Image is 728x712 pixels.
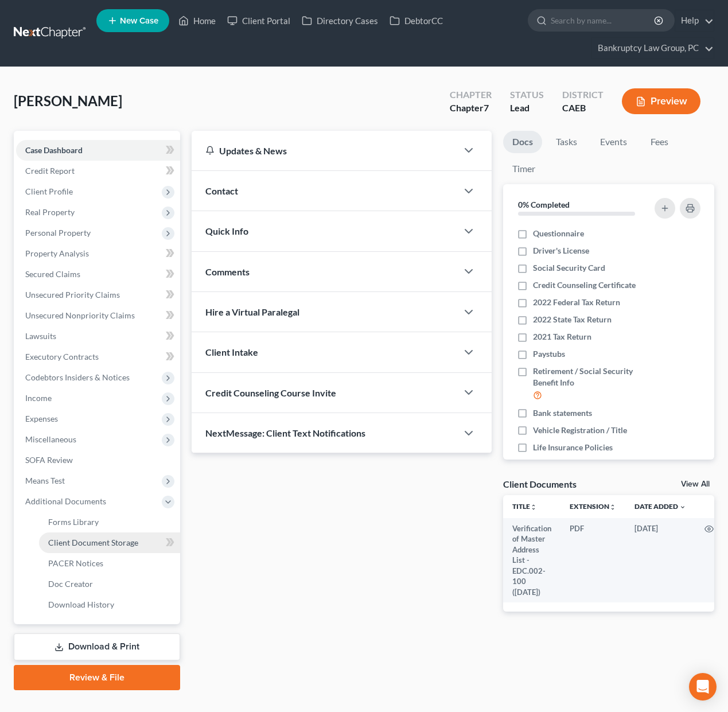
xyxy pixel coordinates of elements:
[560,518,625,602] td: PDF
[533,245,589,256] span: Driver's License
[205,266,250,277] span: Comments
[503,518,560,602] td: Verification of Master Address List - EDC.002-100 ([DATE])
[48,538,138,547] span: Client Document Storage
[205,185,238,196] span: Contact
[39,594,180,615] a: Download History
[25,393,52,403] span: Income
[205,427,365,438] span: NextMessage: Client Text Notifications
[39,532,180,553] a: Client Document Storage
[622,88,700,114] button: Preview
[510,102,544,115] div: Lead
[48,600,114,609] span: Download History
[25,496,106,506] span: Additional Documents
[14,633,180,660] a: Download & Print
[675,10,714,31] a: Help
[25,248,89,258] span: Property Analysis
[592,38,714,59] a: Bankruptcy Law Group, PC
[503,478,577,490] div: Client Documents
[562,102,604,115] div: CAEB
[25,228,91,238] span: Personal Property
[518,200,570,209] strong: 0% Completed
[547,131,586,153] a: Tasks
[625,518,695,602] td: [DATE]
[39,553,180,574] a: PACER Notices
[25,331,56,341] span: Lawsuits
[39,574,180,594] a: Doc Creator
[16,285,180,305] a: Unsecured Priority Claims
[25,310,135,320] span: Unsecured Nonpriority Claims
[533,365,652,388] span: Retirement / Social Security Benefit Info
[25,186,73,196] span: Client Profile
[512,502,537,511] a: Titleunfold_more
[533,407,592,419] span: Bank statements
[16,326,180,347] a: Lawsuits
[641,131,678,153] a: Fees
[25,166,75,176] span: Credit Report
[679,504,686,511] i: expand_more
[25,434,76,444] span: Miscellaneous
[296,10,384,31] a: Directory Cases
[16,161,180,181] a: Credit Report
[689,673,717,701] div: Open Intercom Messenger
[25,372,130,382] span: Codebtors Insiders & Notices
[25,290,120,299] span: Unsecured Priority Claims
[48,579,93,589] span: Doc Creator
[533,297,620,308] span: 2022 Federal Tax Return
[503,131,542,153] a: Docs
[533,262,605,274] span: Social Security Card
[533,279,636,291] span: Credit Counseling Certificate
[25,352,99,361] span: Executory Contracts
[25,269,80,279] span: Secured Claims
[533,425,627,436] span: Vehicle Registration / Title
[39,512,180,532] a: Forms Library
[634,502,686,511] a: Date Added expand_more
[25,414,58,423] span: Expenses
[384,10,449,31] a: DebtorCC
[484,102,489,113] span: 7
[205,225,248,236] span: Quick Info
[205,387,336,398] span: Credit Counseling Course Invite
[16,140,180,161] a: Case Dashboard
[551,10,656,31] input: Search by name...
[14,92,122,109] span: [PERSON_NAME]
[562,88,604,102] div: District
[14,665,180,690] a: Review & File
[25,476,65,485] span: Means Test
[205,306,299,317] span: Hire a Virtual Paralegal
[16,243,180,264] a: Property Analysis
[16,450,180,470] a: SOFA Review
[25,207,75,217] span: Real Property
[450,88,492,102] div: Chapter
[205,145,443,157] div: Updates & News
[530,504,537,511] i: unfold_more
[533,314,612,325] span: 2022 State Tax Return
[570,502,616,511] a: Extensionunfold_more
[16,264,180,285] a: Secured Claims
[173,10,221,31] a: Home
[533,331,591,343] span: 2021 Tax Return
[591,131,636,153] a: Events
[25,145,83,155] span: Case Dashboard
[221,10,296,31] a: Client Portal
[681,480,710,488] a: View All
[25,455,73,465] span: SOFA Review
[450,102,492,115] div: Chapter
[533,459,652,482] span: Retirement Account Statements Showing Balance
[16,347,180,367] a: Executory Contracts
[120,17,158,25] span: New Case
[16,305,180,326] a: Unsecured Nonpriority Claims
[533,442,613,453] span: Life Insurance Policies
[48,558,103,568] span: PACER Notices
[609,504,616,511] i: unfold_more
[533,228,584,239] span: Questionnaire
[510,88,544,102] div: Status
[503,158,544,180] a: Timer
[205,347,258,357] span: Client Intake
[48,517,99,527] span: Forms Library
[533,348,565,360] span: Paystubs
